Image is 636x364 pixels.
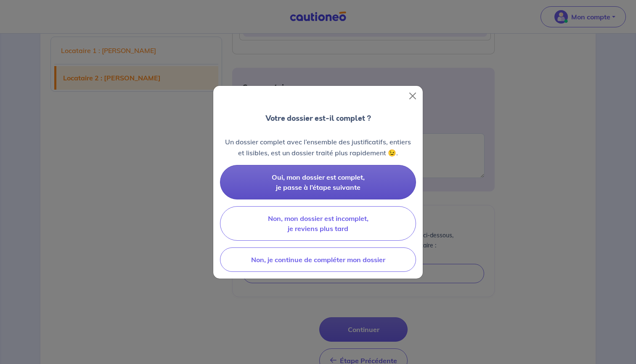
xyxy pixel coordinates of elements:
span: Non, mon dossier est incomplet, je reviens plus tard [268,214,368,233]
button: Non, mon dossier est incomplet, je reviens plus tard [220,206,416,241]
span: Non, je continue de compléter mon dossier [251,255,385,264]
button: Close [406,89,419,103]
button: Non, je continue de compléter mon dossier [220,247,416,272]
p: Votre dossier est-il complet ? [265,113,371,124]
span: Oui, mon dossier est complet, je passe à l’étape suivante [272,173,365,191]
button: Oui, mon dossier est complet, je passe à l’étape suivante [220,165,416,199]
p: Un dossier complet avec l’ensemble des justificatifs, entiers et lisibles, est un dossier traité ... [220,136,416,158]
